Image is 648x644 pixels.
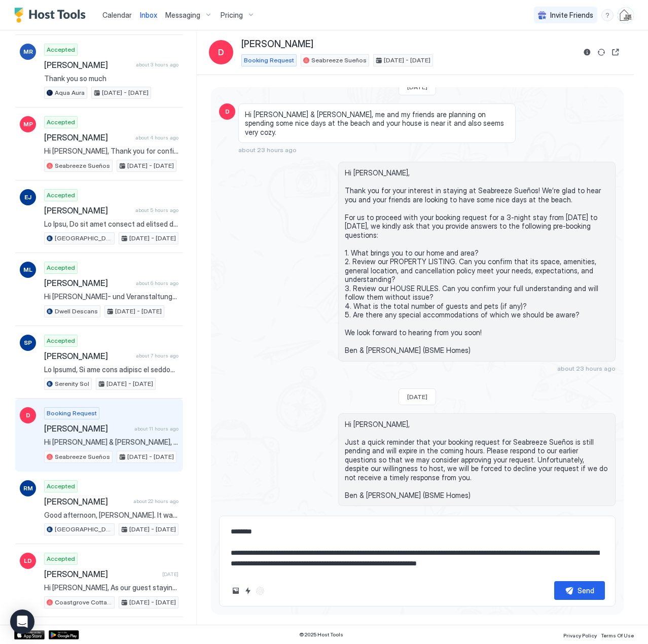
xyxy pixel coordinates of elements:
[601,9,614,21] div: menu
[407,83,427,91] span: [DATE]
[311,56,367,65] span: Seabreeze Sueños
[47,336,75,345] span: Accepted
[106,379,153,388] span: [DATE] - [DATE]
[407,393,427,401] span: [DATE]
[563,632,597,638] span: Privacy Policy
[24,193,31,202] span: EJ
[47,263,75,272] span: Accepted
[221,11,243,20] span: Pricing
[133,498,178,505] span: about 22 hours ago
[129,598,176,607] span: [DATE] - [DATE]
[136,61,178,68] span: about 3 hours ago
[55,161,110,170] span: Seabreeze Sueños
[47,45,75,54] span: Accepted
[115,307,162,316] span: [DATE] - [DATE]
[44,278,132,288] span: [PERSON_NAME]
[44,583,178,592] span: Hi [PERSON_NAME], As our guest staying at [GEOGRAPHIC_DATA] for a longer duration, we wanted to o...
[135,207,178,213] span: about 5 hours ago
[238,146,297,154] span: about 23 hours ago
[55,598,112,607] span: Coastgrove Cottage
[578,585,594,596] div: Send
[225,107,230,116] span: D
[244,56,294,65] span: Booking Request
[23,120,33,129] span: MP
[26,411,30,420] span: D
[44,205,131,216] span: [PERSON_NAME]
[241,39,313,50] span: [PERSON_NAME]
[47,554,75,563] span: Accepted
[44,496,129,507] span: [PERSON_NAME]
[44,569,158,579] span: [PERSON_NAME]
[44,292,178,301] span: Hi [PERSON_NAME]- und Veranstaltungsservice, As [PHONE_NUMBER] appears to be a non-US phone numbe...
[601,629,634,640] a: Terms Of Use
[44,132,131,142] span: [PERSON_NAME]
[245,110,509,137] span: Hi [PERSON_NAME] & [PERSON_NAME], me and my friends are planning on spending some nice days at th...
[601,632,634,638] span: Terms Of Use
[23,47,33,56] span: MR
[230,585,242,597] button: Upload image
[14,630,45,639] a: App Store
[44,423,130,434] span: [PERSON_NAME]
[55,307,98,316] span: Dwell Descans
[23,484,33,493] span: RM
[140,10,157,20] a: Inbox
[47,482,75,491] span: Accepted
[581,46,593,58] button: Reservation information
[24,556,32,565] span: LD
[102,10,132,20] a: Calendar
[557,365,616,372] span: about 23 hours ago
[140,11,157,19] span: Inbox
[23,265,32,274] span: ML
[345,168,609,355] span: Hi [PERSON_NAME], Thank you for your interest in staying at Seabreeze Sueños! We’re glad to hear ...
[44,60,132,70] span: [PERSON_NAME]
[44,74,178,83] span: Thank you so much
[242,585,254,597] button: Quick reply
[127,452,174,461] span: [DATE] - [DATE]
[55,452,110,461] span: Seabreeze Sueños
[47,118,75,127] span: Accepted
[165,11,200,20] span: Messaging
[44,365,178,374] span: Lo Ipsumd, Si ame cons adipisc el seddoei tem in Utlabore Etd mag aliqua en adminim ven qui nostr...
[49,630,79,639] a: Google Play Store
[384,56,430,65] span: [DATE] - [DATE]
[24,338,32,347] span: SP
[44,147,178,156] span: Hi [PERSON_NAME], Thank you for confirming your phone number and that you and your guests have re...
[44,220,178,229] span: Lo Ipsu, Do sit amet consect ad elitsed doe te Incididu Utlab etd magnaa en adminim ven qui nostr...
[550,11,593,20] span: Invite Friends
[136,280,178,287] span: about 6 hours ago
[55,379,89,388] span: Serenity Sol
[345,420,609,500] span: Hi [PERSON_NAME], Just a quick reminder that your booking request for Seabreeze Sueños is still p...
[102,11,132,19] span: Calendar
[55,525,112,534] span: [GEOGRAPHIC_DATA]
[563,629,597,640] a: Privacy Policy
[127,161,174,170] span: [DATE] - [DATE]
[554,581,605,600] button: Send
[129,525,176,534] span: [DATE] - [DATE]
[609,46,622,58] button: Open reservation
[47,191,75,200] span: Accepted
[102,88,149,97] span: [DATE] - [DATE]
[44,511,178,520] span: Good afternoon, [PERSON_NAME]. It was our pleasure hosting you at [GEOGRAPHIC_DATA]! We hope you ...
[129,234,176,243] span: [DATE] - [DATE]
[135,134,178,141] span: about 4 hours ago
[47,409,97,418] span: Booking Request
[55,88,85,97] span: Aqua Aura
[162,571,178,578] span: [DATE]
[218,46,224,58] span: D
[595,46,607,58] button: Sync reservation
[134,425,178,432] span: about 11 hours ago
[14,8,90,23] a: Host Tools Logo
[10,610,34,634] div: Open Intercom Messenger
[44,438,178,447] span: Hi [PERSON_NAME] & [PERSON_NAME], me and my friends are planning on spending some nice days at th...
[55,234,112,243] span: [GEOGRAPHIC_DATA]
[44,351,132,361] span: [PERSON_NAME]
[136,352,178,359] span: about 7 hours ago
[299,631,343,638] span: © 2025 Host Tools
[618,7,634,23] div: User profile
